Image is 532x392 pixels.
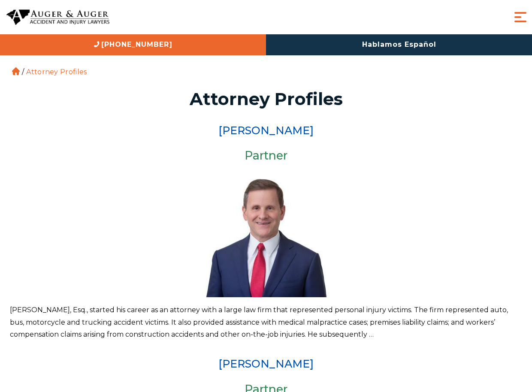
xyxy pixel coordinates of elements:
[202,169,330,297] img: Herbert Auger
[12,67,20,75] a: Home
[512,9,529,26] button: Menu
[266,34,532,55] a: Hablamos Español
[218,357,314,370] a: [PERSON_NAME]
[24,68,89,76] li: Attorney Profiles
[10,149,522,162] h3: Partner
[10,304,522,341] p: [PERSON_NAME], Esq., started his career as an attorney with a large law firm that represented per...
[15,90,517,108] h1: Attorney Profiles
[6,9,109,25] img: Auger & Auger Accident and Injury Lawyers Logo
[218,124,314,137] a: [PERSON_NAME]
